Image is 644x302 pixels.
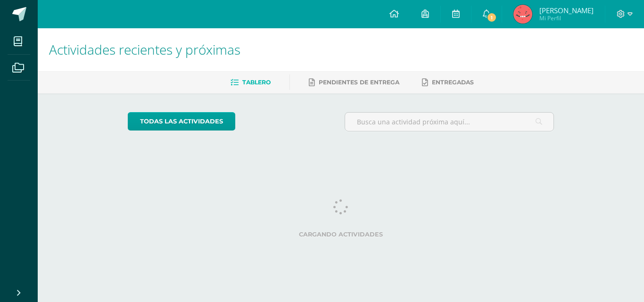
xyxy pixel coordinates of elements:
[345,113,554,131] input: Busca una actividad próxima aquí...
[539,14,594,22] span: Mi Perfil
[539,6,594,15] span: [PERSON_NAME]
[49,41,240,58] span: Actividades recientes y próximas
[128,231,554,238] label: Cargando actividades
[422,75,474,90] a: Entregadas
[513,5,532,24] img: a5192c1002d3f04563f42b68961735a9.png
[128,112,235,131] a: todas las Actividades
[309,75,399,90] a: Pendientes de entrega
[487,12,497,23] span: 1
[242,79,271,86] span: Tablero
[231,75,271,90] a: Tablero
[319,79,399,86] span: Pendientes de entrega
[432,79,474,86] span: Entregadas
